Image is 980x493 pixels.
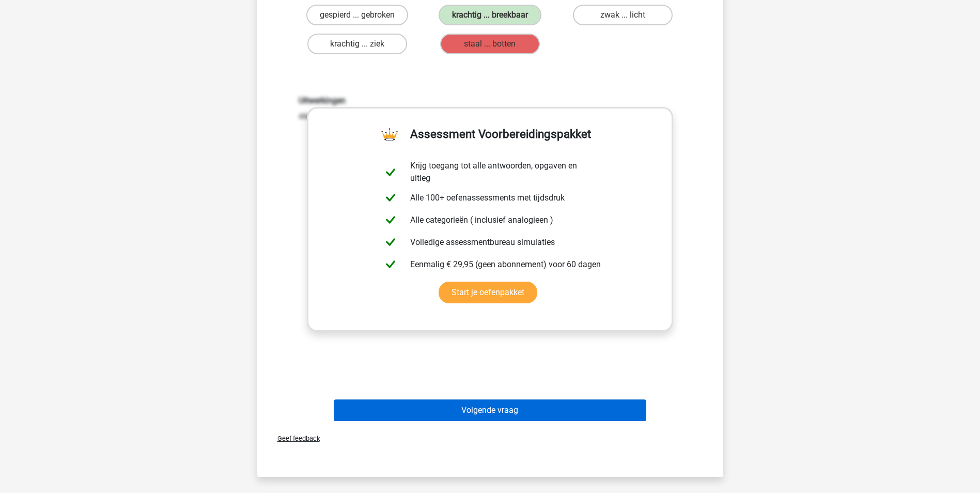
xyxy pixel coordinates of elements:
[439,5,541,25] label: krachtig ... breekbaar
[573,5,673,25] label: zwak ... licht
[307,34,407,54] label: krachtig ... ziek
[291,96,690,122] div: sterk en krachtig zijn synoniemen, broos en breekbaar ook.
[440,34,540,54] label: staal ... botten
[299,96,682,105] h6: Uitwerkingen
[306,5,408,25] label: gespierd ... gebroken
[439,282,537,303] a: Start je oefenpakket
[334,399,646,421] button: Volgende vraag
[269,435,320,442] span: Geef feedback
